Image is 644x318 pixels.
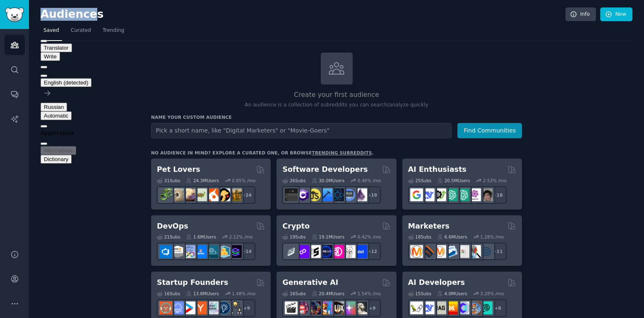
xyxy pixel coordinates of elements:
[343,245,356,258] img: CryptoNews
[354,301,367,314] img: DreamBooth
[433,245,446,258] img: AskMarketing
[331,188,344,201] img: reactnative
[433,301,446,314] img: Rag
[358,178,381,183] div: 0.46 % /mo
[410,301,423,314] img: LangChain
[238,299,255,317] div: + 9
[457,188,469,201] img: chatgpt_prompts_
[410,188,423,201] img: GoogleGeminiAI
[308,188,321,201] img: learnjavascript
[320,245,332,258] img: web3
[159,245,172,258] img: azuredevops
[186,178,219,183] div: 24.3M Users
[157,291,180,296] div: 16 Sub s
[445,245,458,258] img: Emailmarketing
[468,301,481,314] img: llmops
[285,301,298,314] img: aivideo
[217,188,230,201] img: PetAdvice
[408,221,449,231] h2: Marketers
[489,299,507,317] div: + 8
[217,245,230,258] img: aws_cdk
[331,301,344,314] img: FluxAI
[408,277,465,288] h2: AI Developers
[363,243,381,260] div: + 12
[296,188,309,201] img: csharp
[296,245,309,258] img: 0xPolygon
[282,164,368,175] h2: Software Developers
[151,90,522,100] h2: Create your first audience
[282,291,305,296] div: 16 Sub s
[363,186,381,204] div: + 19
[157,234,180,240] div: 21 Sub s
[422,188,435,201] img: DeepSeek
[103,27,124,34] span: Trending
[312,291,344,296] div: 20.4M Users
[183,301,195,314] img: startup
[151,101,522,109] p: An audience is a collection of subreddits you can search/analyze quickly
[354,245,367,258] img: defi_
[229,245,242,258] img: PlatformEngineers
[285,188,298,201] img: software
[320,301,332,314] img: sdforall
[71,27,91,34] span: Curated
[186,291,219,296] div: 13.8M Users
[171,245,184,258] img: AWS_Certified_Experts
[41,24,62,41] a: Saved
[229,188,242,201] img: dogbreed
[468,245,481,258] img: MarketingResearch
[457,301,469,314] img: OpenSourceAI
[183,245,195,258] img: Docker_DevOps
[194,245,207,258] img: DevOpsLinks
[320,188,332,201] img: iOSProgramming
[194,301,207,314] img: ycombinator
[489,186,507,204] div: + 18
[410,245,423,258] img: content_marketing
[480,245,493,258] img: OnlineMarketing
[159,301,172,314] img: EntrepreneurRideAlong
[159,188,172,201] img: herpetology
[358,234,381,240] div: 0.42 % /mo
[354,188,367,201] img: elixir
[151,114,522,120] h3: Name your custom audience
[157,221,188,231] h2: DevOps
[437,291,467,296] div: 4.0M Users
[483,178,507,183] div: 2.53 % /mo
[308,301,321,314] img: deepdream
[468,188,481,201] img: OpenAIDev
[157,178,180,183] div: 31 Sub s
[296,301,309,314] img: dalle2
[600,7,632,22] a: New
[157,277,228,288] h2: Startup Founders
[408,178,431,183] div: 25 Sub s
[157,164,200,175] h2: Pet Lovers
[565,7,596,22] a: Info
[422,301,435,314] img: DeepSeek
[171,301,184,314] img: SaaS
[151,123,452,138] input: Pick a short name, like "Digital Marketers" or "Movie-Goers"
[312,150,372,155] a: trending subreddits
[206,245,219,258] img: platformengineering
[445,301,458,314] img: MistralAI
[312,178,344,183] div: 30.0M Users
[282,234,305,240] div: 19 Sub s
[68,24,94,41] a: Curated
[480,234,504,240] div: 1.28 % /mo
[457,245,469,258] img: googleads
[206,301,219,314] img: indiehackers
[408,164,466,175] h2: AI Enthusiasts
[480,291,504,296] div: 3.28 % /mo
[408,291,431,296] div: 15 Sub s
[422,245,435,258] img: bigseo
[186,234,216,240] div: 1.6M Users
[282,277,338,288] h2: Generative AI
[43,27,59,34] span: Saved
[445,188,458,201] img: chatgpt_promptDesign
[232,178,255,183] div: 0.85 % /mo
[437,178,470,183] div: 20.5M Users
[151,150,374,156] div: No audience in mind? Explore a curated one, or browse .
[194,188,207,201] img: turtle
[331,245,344,258] img: defiblockchain
[5,7,24,22] img: GummySearch logo
[238,186,255,204] div: + 24
[282,178,305,183] div: 26 Sub s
